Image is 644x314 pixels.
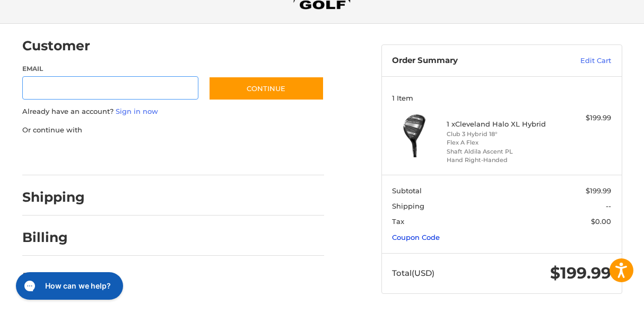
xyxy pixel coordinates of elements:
p: Already have an account? [22,106,324,117]
iframe: Gorgias live chat messenger [11,268,126,303]
span: Tax [392,217,404,226]
li: Shaft Aldila Ascent PL [447,147,554,156]
span: $199.99 [586,186,611,195]
div: $199.99 [556,113,611,123]
li: Flex A Flex [447,138,554,147]
li: Club 3 Hybrid 18° [447,130,554,139]
h2: Customer [22,38,90,54]
a: Sign in now [116,107,158,115]
p: Or continue with [22,125,324,136]
iframe: PayPal-paypal [19,146,98,165]
li: Hand Right-Handed [447,156,554,165]
h3: 1 Item [392,94,611,102]
span: $199.99 [550,263,611,283]
h4: 1 x Cleveland Halo XL Hybrid [447,120,554,128]
h3: Order Summary [392,56,541,66]
span: $0.00 [591,217,611,226]
label: Email [22,64,198,74]
a: Edit Cart [541,56,611,66]
span: Shipping [392,202,424,210]
iframe: PayPal-venmo [198,146,278,165]
span: -- [606,202,611,210]
h2: Shipping [22,189,85,205]
iframe: PayPal-paylater [109,146,188,165]
span: Total (USD) [392,268,434,278]
h2: Billing [22,229,84,246]
span: Subtotal [392,186,422,195]
button: Continue [208,76,324,101]
a: Coupon Code [392,233,440,241]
